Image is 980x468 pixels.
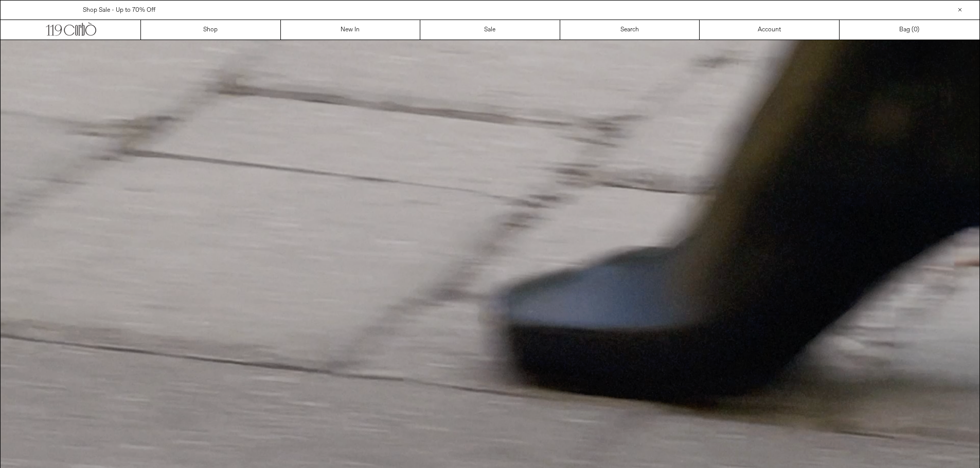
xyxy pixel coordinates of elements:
[281,20,421,40] a: New In
[560,20,700,40] a: Search
[83,6,155,14] a: Shop Sale - Up to 70% Off
[141,20,281,40] a: Shop
[700,20,840,40] a: Account
[420,20,560,40] a: Sale
[914,25,919,34] span: )
[840,20,979,40] a: Bag ()
[914,26,917,34] span: 0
